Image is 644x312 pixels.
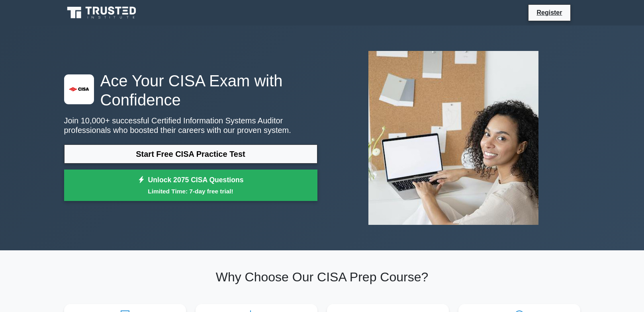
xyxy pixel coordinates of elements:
a: Start Free CISA Practice Test [64,144,317,164]
h2: Why Choose Our CISA Prep Course? [64,269,580,285]
small: Limited Time: 7-day free trial! [74,187,307,196]
a: Register [532,8,567,18]
a: Unlock 2075 CISA QuestionsLimited Time: 7-day free trial! [64,170,317,201]
h1: Ace Your CISA Exam with Confidence [64,71,317,109]
p: Join 10,000+ successful Certified Information Systems Auditor professionals who boosted their car... [64,116,317,135]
